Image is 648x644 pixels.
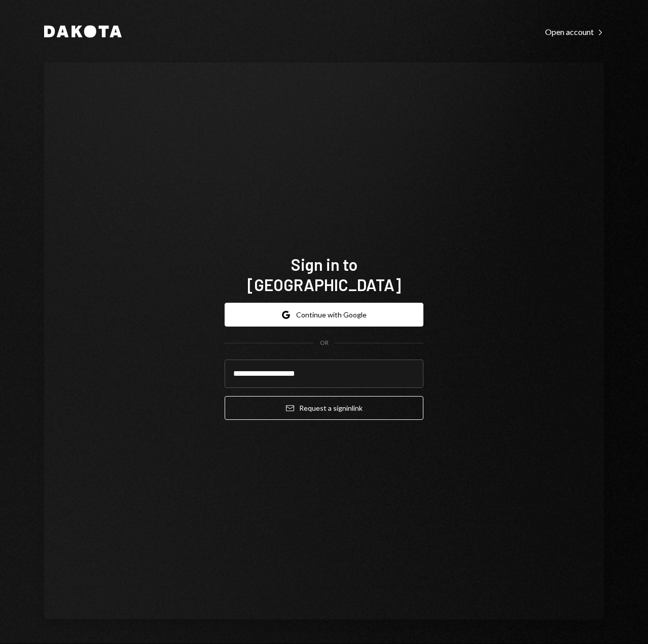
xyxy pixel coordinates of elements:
[225,396,423,420] button: Request a signinlink
[545,26,604,37] a: Open account
[320,339,329,347] div: OR
[225,303,423,327] button: Continue with Google
[225,254,423,295] h1: Sign in to [GEOGRAPHIC_DATA]
[545,27,604,37] div: Open account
